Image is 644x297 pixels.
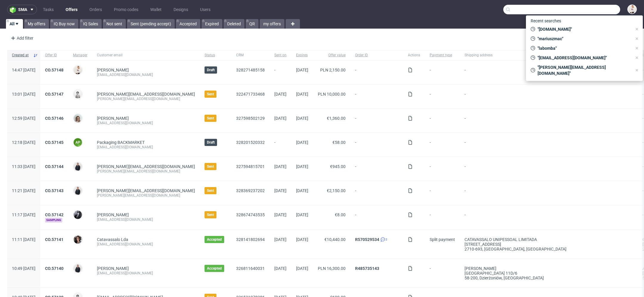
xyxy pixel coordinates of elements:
[318,92,346,97] span: PLN 10,000.00
[97,271,195,276] div: [EMAIL_ADDRESS][DOMAIN_NAME]
[170,5,192,14] a: Designs
[207,116,214,121] span: Sent
[97,53,195,58] span: Customer email
[12,92,35,97] span: 13:01 [DATE]
[430,188,455,198] span: -
[236,68,265,72] a: 328271485158
[465,247,633,251] div: 2710-693, [GEOGRAPHIC_DATA] , [GEOGRAPHIC_DATA]
[465,188,633,198] span: -
[236,53,265,58] span: CRM
[465,140,633,150] span: -
[12,140,35,145] span: 12:18 [DATE]
[74,211,82,219] img: Philippe Dubuy
[296,53,308,58] span: Expires
[236,212,265,217] a: 328674743535
[236,116,265,121] a: 327598502129
[335,212,346,217] span: €8.00
[97,193,195,198] div: [PERSON_NAME][EMAIL_ADDRESS][DOMAIN_NAME]
[207,92,214,97] span: Sent
[296,164,308,169] span: [DATE]
[45,188,64,193] a: CO.57143
[97,72,195,77] div: [EMAIL_ADDRESS][DOMAIN_NAME]
[207,68,215,72] span: Draft
[535,55,632,61] span: "[EMAIL_ADDRESS][DOMAIN_NAME]"
[74,66,82,74] img: Mari Fok
[355,266,379,271] a: R485735143
[430,212,455,223] span: -
[97,68,129,72] a: [PERSON_NAME]
[207,266,222,271] span: Accepted
[127,19,175,29] a: Sent (pending accept)
[62,5,81,14] a: Offers
[355,237,379,242] a: R570529534
[97,217,195,222] div: [EMAIL_ADDRESS][DOMAIN_NAME]
[296,188,308,193] span: [DATE]
[45,92,64,97] a: CO.57147
[97,237,128,242] a: Catavassalo Lda
[74,235,82,244] img: Moreno Martinez Cristina
[465,68,633,77] span: -
[355,68,398,77] span: -
[205,53,227,58] span: Status
[236,266,265,271] a: 326811640031
[45,53,64,58] span: Offer ID
[45,266,64,271] a: CO.57140
[39,5,57,14] a: Tasks
[18,7,27,12] span: sma
[274,188,287,193] span: [DATE]
[465,271,633,276] div: [GEOGRAPHIC_DATA] 11D/6
[110,5,142,14] a: Promo codes
[355,212,398,223] span: -
[430,92,455,101] span: -
[74,264,82,273] img: Adrian Margula
[274,237,287,242] span: [DATE]
[97,140,145,145] a: Packaging BACKMARKET
[97,242,195,247] div: [EMAIL_ADDRESS][DOMAIN_NAME]
[274,140,287,150] span: -
[355,92,398,101] span: -
[224,19,244,29] a: Deleted
[74,90,82,98] img: Dudek Mariola
[296,92,308,97] span: [DATE]
[12,212,35,217] span: 11:17 [DATE]
[274,53,287,58] span: Sent on
[330,164,346,169] span: €945.00
[332,140,346,145] span: €58.00
[97,169,195,174] div: [PERSON_NAME][EMAIL_ADDRESS][DOMAIN_NAME]
[274,116,287,121] span: [DATE]
[355,164,398,174] span: -
[147,5,165,14] a: Wallet
[528,16,563,26] span: Recent searches
[296,116,308,121] span: [DATE]
[628,5,636,13] img: Mari Fok
[296,212,308,217] span: [DATE]
[296,68,308,72] span: [DATE]
[408,53,420,58] span: Actions
[379,237,387,242] a: 2
[430,53,455,58] span: Payment type
[6,19,23,29] a: All
[236,92,265,97] a: 322471733468
[12,188,35,193] span: 11:21 [DATE]
[318,53,346,58] span: Offer value
[465,242,633,247] div: [STREET_ADDRESS]
[45,68,64,72] a: CO.57148
[535,36,632,42] span: "mariuszmac"
[386,237,387,242] span: 2
[45,212,64,217] a: CO.57142
[465,164,633,174] span: -
[327,116,346,121] span: €1,360.00
[465,266,633,271] div: [PERSON_NAME]
[465,92,633,101] span: -
[97,121,195,125] div: [EMAIL_ADDRESS][DOMAIN_NAME]
[207,140,215,145] span: Draft
[274,164,287,169] span: [DATE]
[45,140,64,145] a: CO.57145
[318,266,346,271] span: PLN 16,300.00
[296,237,308,242] span: [DATE]
[103,19,126,29] a: Not sent
[320,68,346,72] span: PLN 2,150.00
[260,19,284,29] a: my offers
[10,6,18,13] img: logo
[7,5,37,14] button: sma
